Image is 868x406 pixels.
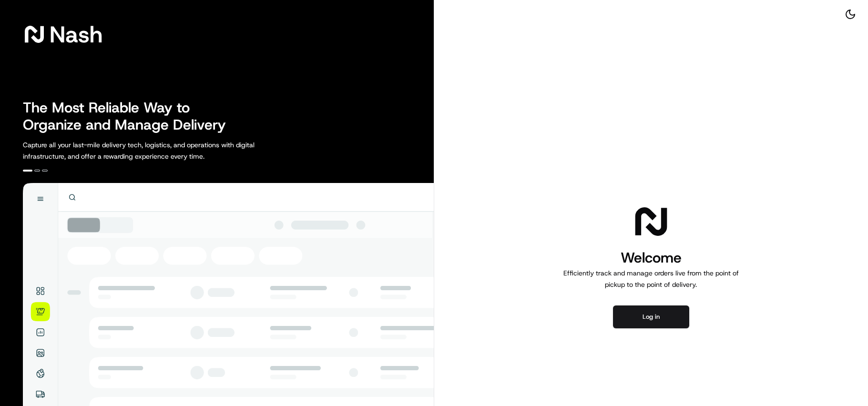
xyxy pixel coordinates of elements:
[560,267,743,290] p: Efficiently track and manage orders live from the point of pickup to the point of delivery.
[23,139,297,162] p: Capture all your last-mile delivery tech, logistics, and operations with digital infrastructure, ...
[613,305,689,328] button: Log in
[50,25,102,44] span: Nash
[560,248,743,267] h1: Welcome
[23,99,236,133] h2: The Most Reliable Way to Organize and Manage Delivery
